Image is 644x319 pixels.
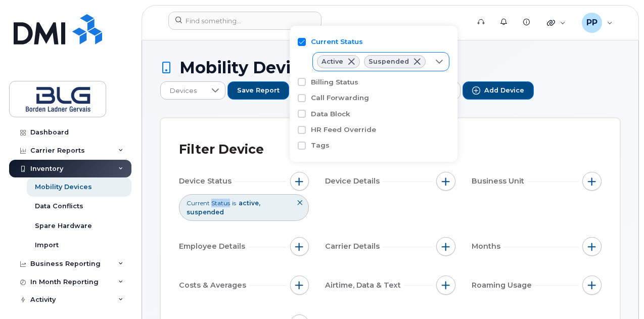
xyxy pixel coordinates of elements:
span: Current Status [187,199,230,207]
span: Device Status [179,176,235,187]
label: Current Status [311,37,363,47]
span: Business Unit [472,176,527,187]
button: Add Device [463,81,534,100]
label: Call Forwarding [311,93,369,103]
span: is [232,199,236,207]
div: Filter Device [179,136,264,163]
span: Suspended [369,59,409,65]
label: Billing Status [311,77,358,87]
button: Save Report [227,81,289,100]
span: Devices [161,82,206,100]
span: Mobility Devices [179,59,319,76]
span: Roaming Usage [472,280,535,291]
span: Add Device [484,86,524,95]
span: Save Report [237,86,280,95]
span: Employee Details [179,241,248,252]
span: Carrier Details [325,241,383,252]
span: active [239,199,260,207]
label: Data Block [311,109,350,119]
label: HR Feed Override [311,125,376,134]
span: Active [321,59,343,65]
span: Device Details [325,176,383,187]
span: suspended [187,208,224,216]
span: Months [472,241,503,252]
span: Costs & Averages [179,280,249,291]
span: Airtime, Data & Text [325,280,404,291]
label: Tags [311,141,330,150]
